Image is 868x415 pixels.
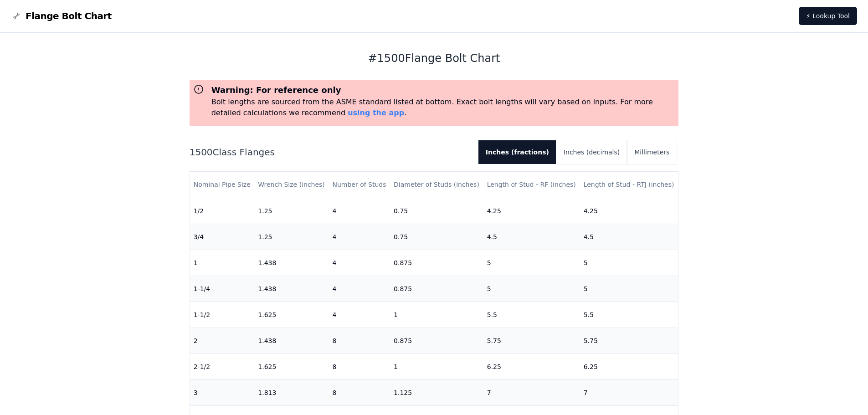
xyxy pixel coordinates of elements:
[329,379,390,405] td: 8
[190,51,679,66] h1: # 1500 Flange Bolt Chart
[254,172,329,198] th: Wrench Size (inches)
[254,302,329,328] td: 1.625
[556,140,627,164] button: Inches (decimals)
[390,354,483,379] td: 1
[483,354,580,379] td: 6.25
[483,328,580,354] td: 5.75
[254,276,329,302] td: 1.438
[799,7,857,25] a: ⚡ Lookup Tool
[390,328,483,354] td: 0.875
[190,302,255,328] td: 1-1/2
[254,379,329,405] td: 1.813
[190,198,255,224] td: 1/2
[478,140,556,164] button: Inches (fractions)
[254,198,329,224] td: 1.25
[329,172,390,198] th: Number of Studs
[390,379,483,405] td: 1.125
[580,302,678,328] td: 5.5
[483,276,580,302] td: 5
[254,328,329,354] td: 1.438
[211,97,675,118] p: Bolt lengths are sourced from the ASME standard listed at bottom. Exact bolt lengths will vary ba...
[329,250,390,276] td: 4
[329,224,390,250] td: 4
[580,276,678,302] td: 5
[483,172,580,198] th: Length of Stud - RF (inches)
[11,10,112,22] a: Flange Bolt Chart LogoFlange Bolt Chart
[390,250,483,276] td: 0.875
[190,379,255,405] td: 3
[190,354,255,379] td: 2-1/2
[483,379,580,405] td: 7
[580,379,678,405] td: 7
[190,250,255,276] td: 1
[190,328,255,354] td: 2
[390,224,483,250] td: 0.75
[26,10,112,22] span: Flange Bolt Chart
[254,224,329,250] td: 1.25
[190,224,255,250] td: 3/4
[580,250,678,276] td: 5
[329,276,390,302] td: 4
[329,328,390,354] td: 8
[190,172,255,198] th: Nominal Pipe Size
[329,198,390,224] td: 4
[483,198,580,224] td: 4.25
[580,224,678,250] td: 4.5
[329,354,390,379] td: 8
[390,302,483,328] td: 1
[580,328,678,354] td: 5.75
[390,198,483,224] td: 0.75
[254,354,329,379] td: 1.625
[627,140,677,164] button: Millimeters
[211,84,675,97] h3: Warning: For reference only
[254,250,329,276] td: 1.438
[483,302,580,328] td: 5.5
[580,198,678,224] td: 4.25
[483,250,580,276] td: 5
[190,276,255,302] td: 1-1/4
[190,146,471,159] h2: 1500 Class Flanges
[580,354,678,379] td: 6.25
[348,108,404,117] a: using the app
[390,172,483,198] th: Diameter of Studs (inches)
[483,224,580,250] td: 4.5
[390,276,483,302] td: 0.875
[11,10,22,21] img: Flange Bolt Chart Logo
[329,302,390,328] td: 4
[580,172,678,198] th: Length of Stud - RTJ (inches)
